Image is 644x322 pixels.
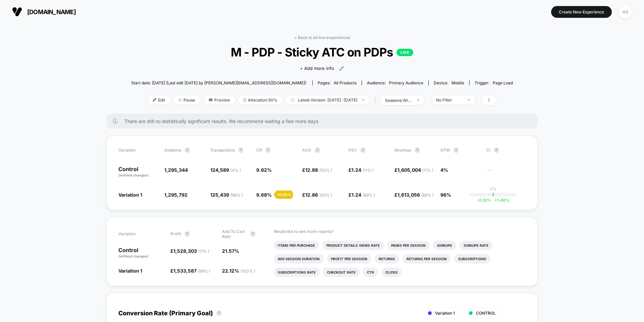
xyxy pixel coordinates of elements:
span: AOV [302,148,311,153]
li: Subscriptions [454,254,490,264]
span: ( 96 % ) [230,193,243,198]
button: ? [415,148,420,153]
button: [DOMAIN_NAME] [10,6,78,17]
button: ? [184,148,190,153]
img: end [417,99,419,101]
span: £ [394,192,434,198]
button: ? [494,148,499,153]
span: Preview [204,95,235,105]
span: Transactions [210,148,235,153]
img: Visually logo [12,7,22,17]
span: Variation [118,148,155,153]
p: LIVE [396,49,413,56]
span: + Add more info [300,65,334,72]
span: Primary Audience [389,80,423,85]
span: 4% [440,167,448,173]
li: Pages Per Session [387,241,430,250]
button: ? [216,311,222,316]
span: 22.12 % [222,268,255,274]
p: 0% [490,186,496,191]
span: 1,528,303 [173,248,209,254]
div: Audience: [367,80,423,85]
li: Subscriptions Rate [274,268,320,277]
span: 12.86 [305,192,332,198]
span: Profit [170,231,181,236]
div: No Filter [436,97,463,103]
span: Latest Version: [DATE] - [DATE] [286,95,370,105]
span: Start date: [DATE] (Last edit [DATE] by [PERSON_NAME][EMAIL_ADDRESS][DOMAIN_NAME]) [131,80,306,85]
li: Avg Session Duration [274,254,324,264]
span: (without changes) [118,254,149,258]
span: £ [348,192,375,198]
button: ? [250,231,256,237]
span: [DOMAIN_NAME] [27,8,76,15]
span: -0.10 % [477,198,491,203]
span: 1,613,056 [397,192,434,198]
li: Returns Per Session [402,254,451,264]
span: CI [486,148,523,153]
button: AS [617,5,634,19]
button: Create New Experience [551,6,612,18]
div: + 0.65 % [275,191,293,199]
span: 96% [440,192,451,198]
span: all products [334,80,357,85]
span: Page Load [493,80,513,85]
span: --- [486,168,526,178]
span: 12.88 [305,167,332,173]
p: Would like to see more reports? [274,229,526,234]
span: ( 11 % ) [422,168,433,173]
button: ? [453,148,459,153]
span: 9.68 % [256,192,272,198]
img: end [178,98,182,102]
span: Pause [173,95,200,105]
span: Edit [148,95,170,105]
li: Signups [433,241,456,250]
span: ( 50 % ) [319,168,332,173]
span: 1.40 % [491,198,509,203]
span: CR [256,148,262,153]
span: £ [302,167,332,173]
li: Product Details Views Rate [322,241,384,250]
span: 21.57 % [222,248,239,254]
span: 125,439 [210,192,243,198]
span: + [494,198,497,203]
span: £ [302,192,332,198]
span: Variation [118,229,155,239]
li: Profit Per Session [327,254,371,264]
span: ( 4 % ) [230,168,241,173]
span: £ [348,167,374,173]
button: ? [265,148,271,153]
span: 1,295,344 [164,167,188,173]
li: Signups Rate [460,241,492,250]
span: ( 89 % ) [421,193,434,198]
img: end [468,99,470,100]
span: 1.24 [352,167,374,173]
div: sessions with impression [385,98,412,103]
button: ? [315,148,320,153]
img: edit [153,98,156,102]
p: | [492,191,494,196]
span: 1,605,004 [397,167,433,173]
span: PSV [348,148,357,153]
span: OTW [440,148,477,153]
li: Items Per Purchase [274,241,319,250]
span: 9.62 % [256,167,272,173]
span: £ [394,167,433,173]
div: Pages: [318,80,357,85]
span: Variation 1 [118,192,142,198]
span: 1.24 [352,192,375,198]
span: 124,589 [210,167,241,173]
span: Revenue [394,148,411,153]
span: Variation 1 [435,311,455,316]
img: rebalance [244,98,246,102]
span: ( 11 % ) [363,168,374,173]
span: Device: [428,80,469,85]
span: ( 100 % ) [240,269,255,274]
button: ? [238,148,244,153]
img: calendar [291,98,294,102]
span: ( 11 % ) [198,249,209,254]
div: AS [619,5,632,18]
span: £ [170,248,209,254]
p: Control [118,247,163,259]
span: There are still no statistically significant results. We recommend waiting a few more days [124,118,524,124]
